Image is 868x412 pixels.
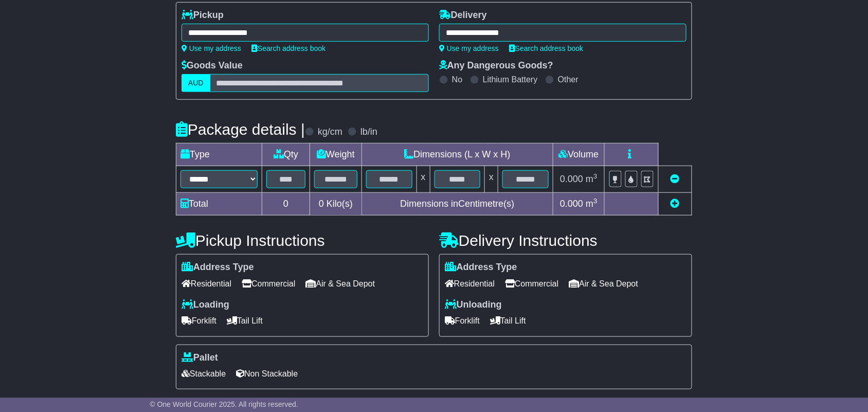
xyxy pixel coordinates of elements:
a: Search address book [509,44,583,52]
td: 0 [262,193,310,216]
label: Pallet [182,352,218,364]
span: Air & Sea Depot [306,276,375,292]
span: © One World Courier 2025. All rights reserved. [150,400,298,408]
span: Forklift [445,313,480,329]
a: Use my address [439,44,499,52]
h4: Package details | [176,121,305,138]
label: Unloading [445,299,502,311]
label: Delivery [439,10,487,21]
span: 0.000 [560,174,583,184]
td: Dimensions (L x W x H) [361,144,553,166]
td: Qty [262,144,310,166]
a: Search address book [251,44,325,52]
td: Dimensions in Centimetre(s) [361,193,553,216]
h4: Pickup Instructions [176,232,429,249]
label: No [452,75,462,84]
td: x [485,166,498,193]
label: Address Type [445,262,517,273]
span: Tail Lift [490,313,526,329]
label: lb/in [360,127,377,138]
a: Remove this item [671,174,680,184]
td: Total [176,193,262,216]
span: Stackable [182,366,226,382]
h4: Delivery Instructions [439,232,692,249]
span: 0.000 [560,199,583,209]
span: Residential [445,276,495,292]
span: Non Stackable [236,366,298,382]
label: kg/cm [318,127,342,138]
label: Pickup [182,10,224,21]
sup: 3 [593,172,598,180]
label: Other [558,75,578,84]
span: m [586,199,598,209]
td: Kilo(s) [310,193,362,216]
td: x [417,166,430,193]
a: Add new item [671,199,680,209]
td: Volume [553,144,604,166]
a: Use my address [182,44,241,52]
label: Lithium Battery [483,75,538,84]
span: Commercial [505,276,558,292]
span: Residential [182,276,231,292]
span: 0 [319,199,324,209]
label: Loading [182,299,229,311]
span: m [586,174,598,184]
label: Address Type [182,262,254,273]
label: Goods Value [182,60,243,71]
span: Commercial [242,276,295,292]
sup: 3 [593,197,598,205]
span: Forklift [182,313,216,329]
label: Any Dangerous Goods? [439,60,553,71]
span: Air & Sea Depot [569,276,639,292]
td: Type [176,144,262,166]
td: Weight [310,144,362,166]
span: Tail Lift [227,313,263,329]
label: AUD [182,74,210,92]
